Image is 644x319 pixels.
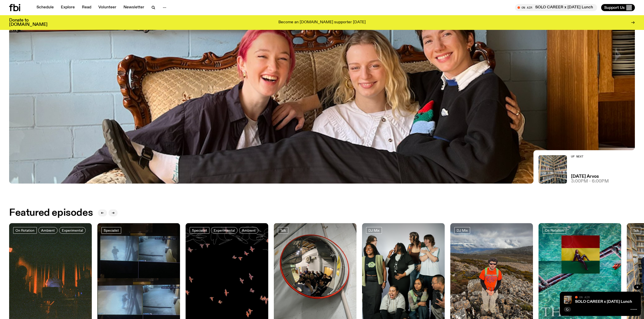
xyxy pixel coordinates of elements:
p: Become an [DOMAIN_NAME] supporter [DATE] [278,20,366,25]
a: Experimental [211,227,238,234]
span: Specialist [104,229,119,232]
span: Experimental [214,229,235,232]
img: solo career 4 slc [564,296,572,304]
a: Talk [278,227,288,234]
span: DJ Mix [457,229,468,232]
span: On Air [579,295,590,299]
span: Ambient [41,229,55,232]
h2: Featured episodes [9,208,93,217]
img: A corner shot of the fbi music library [539,155,567,184]
a: Read [79,4,94,11]
a: Schedule [33,4,57,11]
span: Ambient [242,229,256,232]
span: 3:00pm - 6:00pm [571,179,609,184]
a: Volunteer [95,4,119,11]
span: Talk [633,229,639,232]
span: Support Us [604,5,625,10]
a: DJ Mix [454,227,470,234]
a: On Rotation [543,227,566,234]
a: Ambient [239,227,258,234]
span: On Rotation [15,229,34,232]
a: Specialist [101,227,121,234]
span: Experimental [62,229,83,232]
a: On Rotation [13,227,37,234]
a: SOLO CAREER x [DATE] Lunch [575,300,632,304]
a: Specialist [190,227,209,234]
a: [DATE] Arvos [571,174,599,179]
span: Talk [280,229,286,232]
a: Newsletter [120,4,147,11]
a: DJ Mix [366,227,382,234]
a: Ambient [38,227,58,234]
span: DJ Mix [368,229,380,232]
button: Support Us [601,4,635,11]
span: Specialist [192,229,207,232]
h3: Donate to [DOMAIN_NAME] [9,18,47,27]
button: On AirSOLO CAREER x [DATE] Lunch [515,4,597,11]
a: Experimental [59,227,86,234]
a: Explore [58,4,78,11]
a: Talk [631,227,641,234]
h2: Up Next [571,155,609,158]
span: On Rotation [545,229,564,232]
